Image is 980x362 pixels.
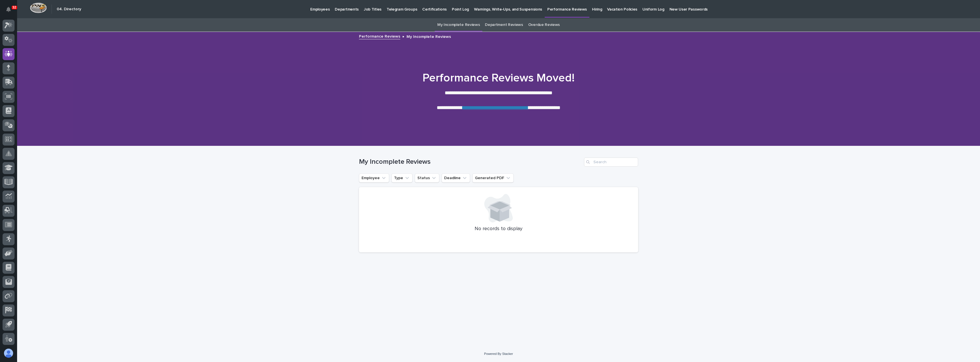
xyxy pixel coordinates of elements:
button: Notifications [3,3,15,15]
img: Workspace Logo [30,3,47,13]
a: Overdue Reviews [528,18,560,32]
p: My Incomplete Reviews [407,33,451,39]
button: Status [415,173,439,183]
p: No records to display [366,226,631,232]
h2: 04. Directory [57,7,81,12]
a: My Incomplete Reviews [437,18,480,32]
p: 32 [13,5,16,9]
div: Notifications32 [7,7,15,16]
button: Generated PDF [472,173,514,183]
a: Powered By Stacker [484,352,513,355]
button: Deadline [442,173,470,183]
input: Search [584,158,638,167]
button: Type [391,173,413,183]
a: Performance Reviews [359,33,400,39]
button: Employee [359,173,389,183]
h1: My Incomplete Reviews [359,158,582,166]
a: Department Reviews [485,18,523,32]
h1: Performance Reviews Moved! [359,71,638,85]
button: users-avatar [3,347,15,359]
